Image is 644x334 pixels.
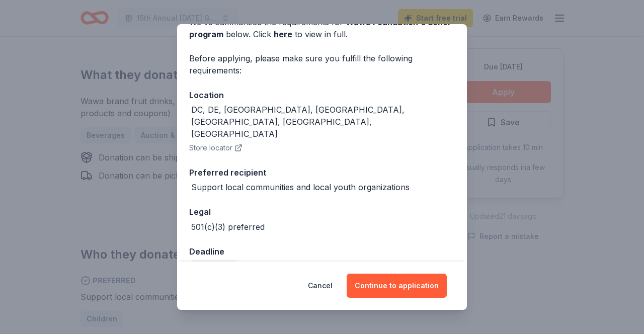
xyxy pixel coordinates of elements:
[274,28,292,40] a: here
[347,274,447,298] button: Continue to application
[189,142,243,154] button: Store locator
[189,89,455,102] div: Location
[191,221,265,233] div: 501(c)(3) preferred
[189,52,455,76] div: Before applying, please make sure you fulfill the following requirements:
[191,260,238,274] div: Due [DATE]
[189,166,455,179] div: Preferred recipient
[308,274,333,298] button: Cancel
[191,104,455,140] div: DC, DE, [GEOGRAPHIC_DATA], [GEOGRAPHIC_DATA], [GEOGRAPHIC_DATA], [GEOGRAPHIC_DATA], [GEOGRAPHIC_D...
[189,245,455,258] div: Deadline
[191,181,410,193] div: Support local communities and local youth organizations
[189,16,455,40] div: We've summarized the requirements for below. Click to view in full.
[189,205,455,218] div: Legal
